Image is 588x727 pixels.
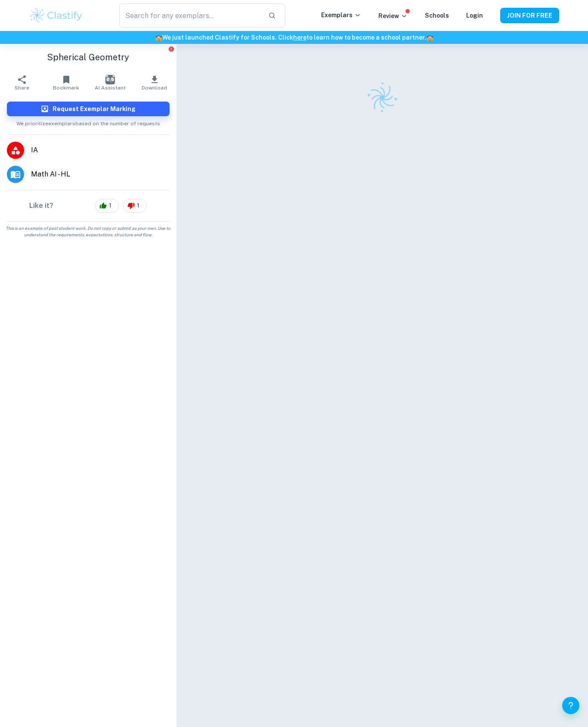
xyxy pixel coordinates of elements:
a: Login [466,12,483,19]
span: Bookmark [53,85,79,91]
a: Schools [425,12,449,19]
input: Search for any exemplars... [119,3,261,28]
span: 🏫 [155,34,162,41]
h1: Spherical Geometry [7,51,170,64]
span: AI Assistant [95,85,126,91]
span: Download [142,85,167,91]
span: We prioritize exemplars based on the number of requests [16,116,160,127]
span: This is an example of past student work. Do not copy or submit as your own. Use to understand the... [3,225,173,238]
button: Request Exemplar Marking [7,102,170,116]
span: IA [31,145,170,155]
span: 1 [132,201,144,210]
img: AI Assistant [105,75,115,84]
button: Report issue [168,46,175,52]
button: JOIN FOR FREE [500,8,559,23]
p: Review [378,11,408,21]
span: 🏫 [426,34,433,41]
button: Help and Feedback [562,697,579,714]
button: Bookmark [44,71,88,95]
img: Clastify logo [361,77,404,119]
div: 1 [95,199,119,213]
a: here [293,34,306,41]
h6: Like it? [29,201,53,211]
button: Download [132,71,176,95]
p: Exemplars [321,10,361,20]
button: AI Assistant [88,71,132,95]
span: Share [15,85,29,91]
span: 1 [104,201,116,210]
h6: We just launched Clastify for Schools. Click to learn how to become a school partner. [2,33,586,42]
div: 1 [123,199,147,213]
h6: Request Exemplar Marking [53,104,136,114]
img: Clastify logo [29,7,84,24]
span: Math AI - HL [31,169,170,179]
